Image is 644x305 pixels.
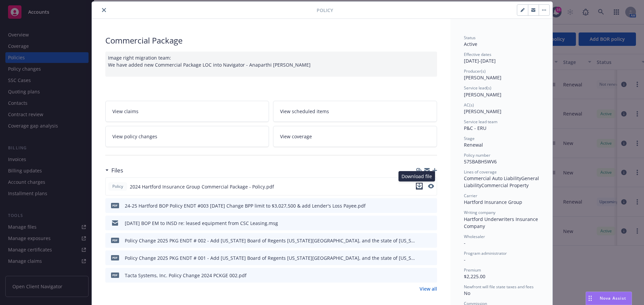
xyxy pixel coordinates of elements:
button: Nova Assist [586,292,632,305]
span: Writing company [464,210,495,215]
a: View all [420,285,437,292]
button: download file [418,254,423,261]
span: No [464,290,470,296]
div: Drag to move [586,292,594,305]
h3: Files [111,166,123,175]
span: Newfront will file state taxes and fees [464,284,534,290]
span: pdf [111,255,119,260]
div: Files [105,166,123,175]
button: preview file [428,272,434,279]
span: View scheduled items [280,108,329,115]
span: Hartford Underwriters Insurance Company [464,216,539,229]
span: [PERSON_NAME] [464,74,501,81]
span: Policy [317,7,333,14]
span: pdf [111,238,119,243]
div: Tacta Systems, Inc. Policy Change 2024 PCKGE 002.pdf [125,272,247,279]
div: [DATE] - [DATE] [464,52,539,64]
button: preview file [428,220,434,227]
span: Hartford Insurance Group [464,199,522,205]
span: Policy number [464,152,490,158]
button: download file [418,202,423,209]
span: - [464,240,466,246]
div: Download file [398,171,435,181]
span: Commercial Auto Liability [464,175,521,181]
span: Premium [464,267,481,273]
span: Commercial Property [481,182,529,188]
button: download file [416,183,423,190]
button: preview file [428,254,434,261]
button: preview file [428,183,434,190]
div: Image right migration team: We have added new Commercial Package LOC into Navigator - Anaparthi [... [105,52,437,77]
div: Policy Change 2025 PKG ENDT # 002 - Add [US_STATE] Board of Regents [US_STATE][GEOGRAPHIC_DATA], ... [125,237,415,244]
button: download file [418,272,423,279]
span: P&C - ERU [464,125,486,131]
a: View policy changes [105,126,269,147]
button: preview file [428,237,434,244]
span: View coverage [280,133,312,140]
span: Producer(s) [464,68,486,74]
span: View claims [112,108,139,115]
span: Program administrator [464,250,507,256]
span: [PERSON_NAME] [464,108,501,115]
span: Nova Assist [600,295,626,301]
div: [DATE] BOP EM to INSD re: leased equipment from CSC Leasing.msg [125,220,278,227]
span: $2,225.00 [464,273,485,280]
button: preview file [428,202,434,209]
span: Service lead team [464,119,497,125]
span: Service lead(s) [464,85,491,91]
span: - [464,256,466,263]
button: download file [418,237,423,244]
div: 24-25 Hartford BOP Policy ENDT #003 [DATE] Change BPP limit to $3,027,500 & add Lender's Loss Pay... [125,202,366,209]
button: preview file [428,184,434,188]
button: close [100,6,108,14]
span: General Liability [464,175,540,188]
span: pdf [111,203,119,208]
span: 2024 Hartford Insurance Group Commercial Package - Policy.pdf [130,183,274,190]
div: Policy Change 2025 PKG ENDT # 001 - Add [US_STATE] Board of Regents [US_STATE][GEOGRAPHIC_DATA], ... [125,254,415,261]
span: AC(s) [464,102,474,108]
span: View policy changes [112,133,157,140]
span: Policy [111,183,124,189]
span: Carrier [464,193,477,199]
span: 57SBABH5WV6 [464,158,497,165]
span: Status [464,35,476,41]
button: download file [418,220,423,227]
button: download file [416,183,423,189]
span: Stage [464,136,475,141]
div: Commercial Package [105,35,437,46]
a: View coverage [273,126,437,147]
span: Active [464,41,477,47]
span: Renewal [464,142,483,148]
span: Wholesaler [464,234,485,239]
span: [PERSON_NAME] [464,91,501,98]
span: pdf [111,273,119,278]
span: Lines of coverage [464,169,497,175]
a: View claims [105,101,269,122]
span: Effective dates [464,52,491,57]
a: View scheduled items [273,101,437,122]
